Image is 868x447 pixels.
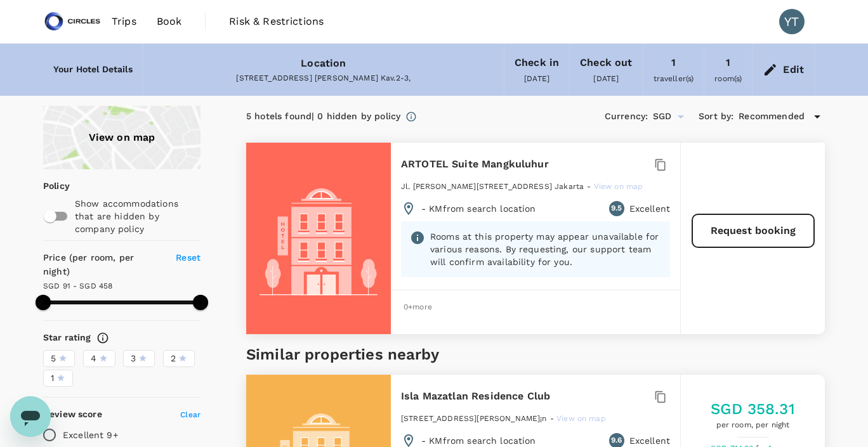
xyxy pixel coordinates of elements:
[779,9,805,34] div: YT
[171,352,176,365] span: 2
[51,352,56,365] span: 5
[580,54,632,72] div: Check out
[594,181,643,191] a: View on map
[594,182,643,191] span: View on map
[91,352,96,365] span: 4
[711,399,795,419] h5: SGD 358.31
[10,396,51,437] iframe: Button to launch messaging window
[524,74,549,83] span: [DATE]
[112,14,136,29] span: Trips
[180,410,201,419] span: Clear
[246,344,825,365] h5: Similar properties nearby
[401,387,550,405] h6: Isla Mazatlan Residence Club
[671,54,676,72] div: 1
[783,61,804,79] div: Edit
[63,429,118,441] p: Excellent 9+
[43,106,201,169] a: View on map
[605,110,648,124] h6: Currency :
[131,352,136,365] span: 3
[401,414,547,423] span: [STREET_ADDRESS][PERSON_NAME]¡n
[75,197,199,235] p: Show accommodations that are hidden by company policy
[401,155,549,173] h6: ARTOTEL Suite Mangkuluhur
[43,251,161,279] h6: Price (per room, per night)
[43,331,91,345] h6: Star rating
[699,110,733,124] h6: Sort by :
[246,110,400,124] div: 5 hotels found | 0 hidden by policy
[550,414,556,423] span: -
[611,202,622,215] span: 9.5
[43,408,102,422] h6: Review score
[556,413,606,423] a: View on map
[654,74,694,83] span: traveller(s)
[421,202,536,215] p: - KM from search location
[672,108,690,126] button: Open
[53,63,133,77] h6: Your Hotel Details
[401,182,584,191] span: Jl. [PERSON_NAME][STREET_ADDRESS] Jakarta
[739,110,805,124] span: Recommended
[714,74,742,83] span: room(s)
[176,252,201,262] span: Reset
[593,74,619,83] span: [DATE]
[43,282,112,290] span: SGD 91 - SGD 458
[587,182,593,191] span: -
[611,434,622,447] span: 9.6
[556,414,606,423] span: View on map
[157,14,182,29] span: Book
[404,303,423,311] span: 0 + more
[154,72,494,85] div: [STREET_ADDRESS] [PERSON_NAME] Kav.2-3,
[629,434,670,447] p: Excellent
[96,332,109,344] svg: Star ratings are awarded to properties to represent the quality of services, facilities, and amen...
[430,230,661,268] p: Rooms at this property may appear unavailable for various reasons. By requesting, our support tea...
[629,202,670,215] p: Excellent
[43,8,102,36] img: Circles
[711,419,795,432] span: per room, per night
[51,372,54,385] span: 1
[43,179,51,192] p: Policy
[229,14,324,29] span: Risk & Restrictions
[421,434,536,447] p: - KM from search location
[726,54,730,72] div: 1
[692,214,815,248] button: Request booking
[301,55,346,72] div: Location
[515,54,559,72] div: Check in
